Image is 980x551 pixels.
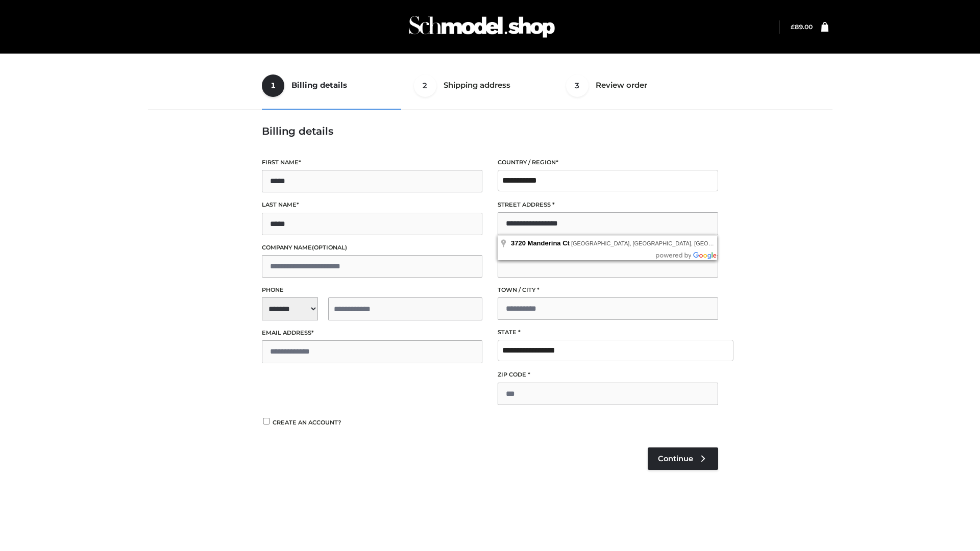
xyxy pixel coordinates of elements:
[498,370,718,380] label: ZIP Code
[498,328,718,337] label: State
[262,328,482,338] label: Email address
[511,239,526,247] span: 3720
[262,285,482,295] label: Phone
[498,158,718,167] label: Country / Region
[262,418,271,424] input: Create an account?
[498,285,718,295] label: Town / City
[571,240,753,246] span: [GEOGRAPHIC_DATA], [GEOGRAPHIC_DATA], [GEOGRAPHIC_DATA]
[658,454,693,463] span: Continue
[262,125,718,137] h3: Billing details
[312,244,347,251] span: (optional)
[791,23,795,31] span: £
[528,239,570,247] span: Manderina Ct
[262,200,482,210] label: Last name
[791,23,813,31] bdi: 89.00
[273,419,341,426] span: Create an account?
[791,23,813,31] a: £89.00
[648,447,718,470] a: Continue
[262,158,482,167] label: First name
[405,7,558,47] img: Schmodel Admin 964
[498,200,718,210] label: Street address
[262,243,482,253] label: Company name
